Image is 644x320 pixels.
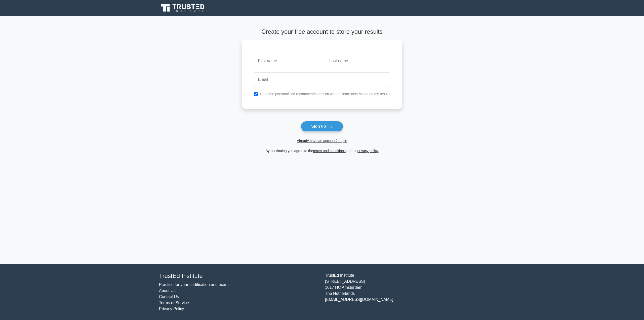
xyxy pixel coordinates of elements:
a: Already have an account? Login [297,139,347,143]
a: About Us [159,289,176,293]
a: Practice for your certification and exam [159,282,229,287]
input: Email [254,72,390,87]
input: First name [254,54,319,68]
a: Privacy Policy [159,307,184,311]
input: Last name [325,54,390,68]
div: By continuing you agree to the and the [239,148,406,154]
a: terms and conditions [313,149,346,153]
div: TrustEd Institute [STREET_ADDRESS] 1017 HC Amsterdam The Netherlands [EMAIL_ADDRESS][DOMAIN_NAME] [322,272,488,312]
a: privacy policy [357,149,379,153]
a: Contact Us [159,295,179,299]
a: Terms of Service [159,301,189,305]
label: Send me personalized recommendations on what to learn next based on my results [260,92,390,96]
h4: Create your free account to store your results [242,28,403,35]
h4: TrustEd Institute [159,272,319,280]
button: Sign up [301,121,343,132]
